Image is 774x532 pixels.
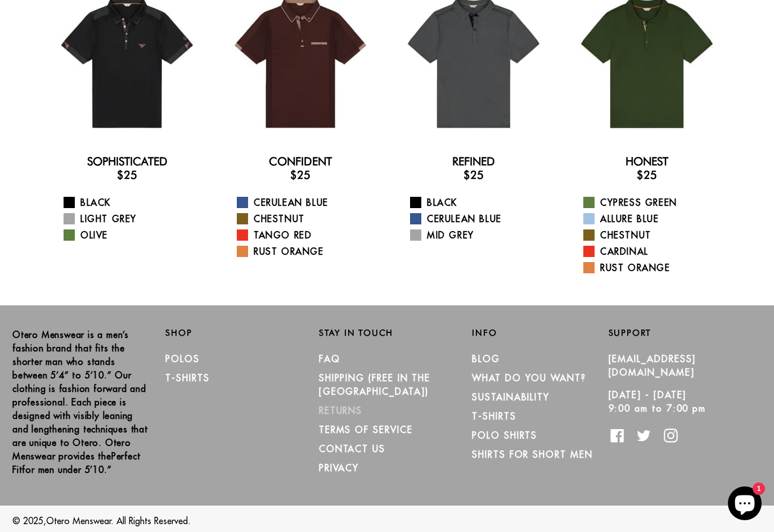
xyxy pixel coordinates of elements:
a: Sophisticated [87,155,168,168]
h3: $25 [569,168,724,182]
a: TERMS OF SERVICE [319,424,413,435]
a: Sustainability [472,391,550,403]
inbox-online-store-chat: Shopify online store chat [724,486,765,523]
a: T-Shirts [165,372,209,384]
h2: Shop [165,328,301,338]
a: T-Shirts [472,411,516,422]
a: Light Grey [64,212,205,226]
a: Black [410,196,551,209]
h2: Support [609,328,762,338]
h2: Info [472,328,608,338]
a: Allure Blue [583,212,724,226]
a: PRIVACY [319,462,359,474]
a: CONTACT US [319,443,385,454]
a: Olive [64,228,205,242]
a: Cerulean Blue [410,212,551,226]
a: Mid Grey [410,228,551,242]
p: © 2025, . All Rights Reserved. [12,514,762,528]
a: What Do You Want? [472,372,586,384]
a: [EMAIL_ADDRESS][DOMAIN_NAME] [609,353,696,378]
a: SHIPPING (Free in the [GEOGRAPHIC_DATA]) [319,372,430,397]
a: Cypress Green [583,196,724,209]
a: Honest [625,155,668,168]
a: Otero Menswear [46,515,111,526]
a: Blog [472,353,500,364]
p: [DATE] - [DATE] 9:00 am to 7:00 pm [609,388,745,415]
a: Black [64,196,205,209]
a: FAQ [319,353,340,364]
a: Polo Shirts [472,430,537,441]
h2: Stay in Touch [319,328,455,338]
p: Otero Menswear is a men’s fashion brand that fits the shorter man who stands between 5’4” to 5’10... [12,328,148,476]
a: Rust Orange [583,261,724,274]
h3: $25 [223,168,378,182]
a: Confident [269,155,332,168]
a: Cardinal [583,245,724,258]
a: RETURNS [319,405,362,416]
a: Polos [165,353,200,364]
a: Chestnut [237,212,378,226]
h3: $25 [396,168,551,182]
a: Refined [452,155,495,168]
a: Tango Red [237,228,378,242]
h3: $25 [49,168,205,182]
a: Rust Orange [237,245,378,258]
a: Shirts for Short Men [472,449,592,460]
a: Chestnut [583,228,724,242]
a: Cerulean Blue [237,196,378,209]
